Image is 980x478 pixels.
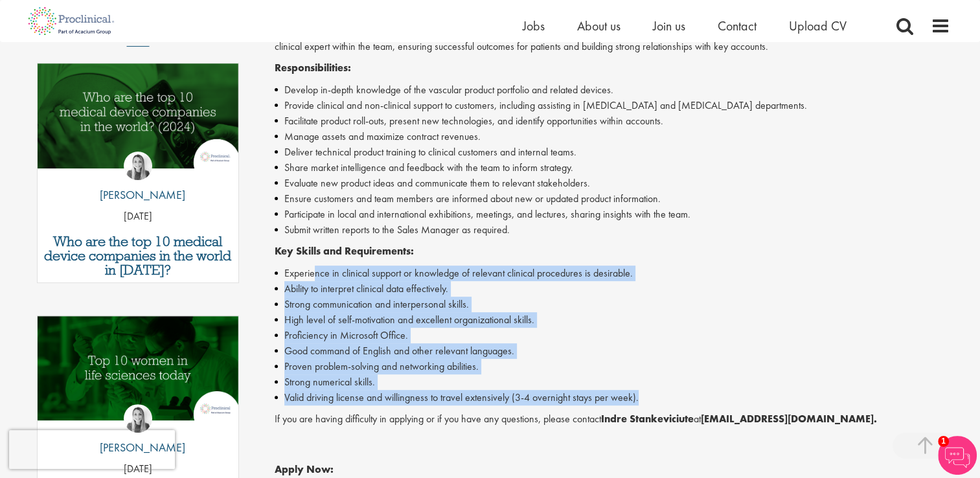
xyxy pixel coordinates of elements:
[9,430,175,469] iframe: reCAPTCHA
[275,176,950,191] li: Evaluate new product ideas and communicate them to relevant stakeholders.
[275,191,950,207] li: Ensure customers and team members are informed about new or updated product information.
[718,17,757,34] a: Contact
[275,160,950,176] li: Share market intelligence and feedback with the team to inform strategy.
[124,404,152,433] img: Hannah Burke
[789,17,847,34] a: Upload CV
[275,297,950,312] li: Strong communication and interpersonal skills.
[38,316,239,431] a: Link to a post
[275,113,950,129] li: Facilitate product roll-outs, present new technologies, and identify opportunities within accounts.
[577,17,621,34] a: About us
[38,63,239,168] img: Top 10 Medical Device Companies 2024
[275,144,950,160] li: Deliver technical product training to clinical customers and internal teams.
[275,328,950,343] li: Proficiency in Microsoft Office.
[938,436,977,475] img: Chatbot
[275,343,950,359] li: Good command of English and other relevant languages.
[523,17,545,34] a: Jobs
[275,129,950,144] li: Manage assets and maximize contract revenues.
[601,412,694,426] strong: Indre Stankeviciute
[275,61,351,74] strong: Responsibilities:
[275,98,950,113] li: Provide clinical and non-clinical support to customers, including assisting in [MEDICAL_DATA] and...
[275,390,950,405] li: Valid driving license and willingness to travel extensively (3-4 overnight stays per week).
[275,222,950,238] li: Submit written reports to the Sales Manager as required.
[275,312,950,328] li: High level of self-motivation and excellent organizational skills.
[275,359,950,374] li: Proven problem-solving and networking abilities.
[38,63,239,178] a: Link to a post
[275,244,414,258] strong: Key Skills and Requirements:
[275,266,950,281] li: Experience in clinical support or knowledge of relevant clinical procedures is desirable.
[90,152,185,210] a: Hannah Burke [PERSON_NAME]
[90,187,185,203] p: [PERSON_NAME]
[38,462,239,477] p: [DATE]
[44,234,233,277] a: Who are the top 10 medical device companies in the world in [DATE]?
[275,281,950,297] li: Ability to interpret clinical data effectively.
[38,209,239,224] p: [DATE]
[90,404,185,462] a: Hannah Burke [PERSON_NAME]
[653,17,685,34] a: Join us
[275,374,950,390] li: Strong numerical skills.
[38,316,239,420] img: Top 10 women in life sciences today
[275,462,334,476] strong: Apply Now:
[938,436,949,447] span: 1
[701,412,877,426] strong: [EMAIL_ADDRESS][DOMAIN_NAME].
[275,412,950,427] p: If you are having difficulty in applying or if you have any questions, please contact at
[275,82,950,98] li: Develop in-depth knowledge of the vascular product portfolio and related devices.
[275,207,950,222] li: Participate in local and international exhibitions, meetings, and lectures, sharing insights with...
[124,152,152,180] img: Hannah Burke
